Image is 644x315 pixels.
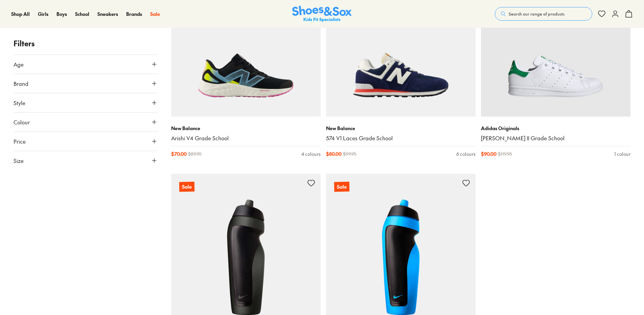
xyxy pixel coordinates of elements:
p: Sale [334,182,349,192]
a: Shop All [11,10,30,18]
button: Colour [14,113,158,131]
a: Girls [38,10,48,18]
a: Arishi V4 Grade School [171,135,321,142]
p: Adidas Originals [481,125,630,132]
span: $ 89.95 [188,150,202,157]
p: Filters [14,38,158,49]
span: Age [14,60,24,68]
div: 6 colours [456,150,476,157]
p: New Balance [171,125,321,132]
span: Style [14,99,25,107]
p: Sale [179,182,194,192]
span: $ 119.95 [498,150,512,157]
a: School [75,10,89,18]
button: Brand [14,74,158,93]
a: Boys [56,10,67,18]
span: Price [14,137,26,145]
button: Price [14,132,158,151]
p: New Balance [326,125,476,132]
button: Style [14,93,158,112]
span: $ 80.00 [326,150,342,157]
a: Brands [126,10,142,18]
span: $ 70.00 [171,150,187,157]
span: Colour [14,118,30,126]
a: Sneakers [97,10,118,18]
span: Search our range of products [509,11,565,17]
span: $ 90.00 [481,150,497,157]
a: 574 V1 Laces Grade School [326,135,476,142]
a: Sale [150,10,160,18]
button: Age [14,55,158,74]
button: Search our range of products [495,7,592,21]
img: SNS_Logo_Responsive.svg [292,6,352,22]
button: Size [14,151,158,170]
div: 4 colours [301,150,321,157]
a: Shoes & Sox [292,6,352,22]
span: Size [14,156,24,165]
span: $ 99.95 [343,150,356,157]
span: Brand [14,79,28,88]
a: [PERSON_NAME] II Grade School [481,135,630,142]
div: 1 colour [614,150,630,157]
